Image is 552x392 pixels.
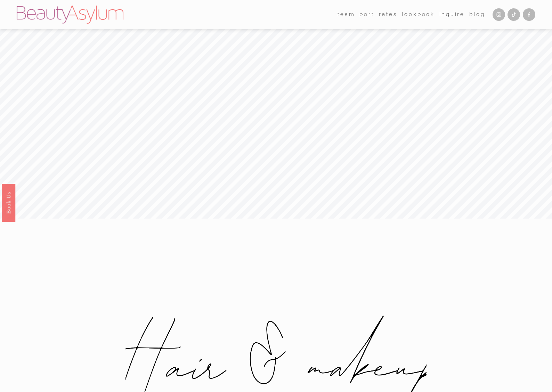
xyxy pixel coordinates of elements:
a: TikTok [508,8,520,21]
a: Facebook [523,8,535,21]
a: folder dropdown [338,9,355,20]
a: Blog [469,9,485,20]
a: Book Us [2,184,15,222]
a: Lookbook [402,9,435,20]
a: Rates [379,9,397,20]
a: Inquire [439,9,465,20]
a: port [359,9,374,20]
a: Instagram [493,8,505,21]
span: team [338,10,355,19]
img: Beauty Asylum | Bridal Hair &amp; Makeup Charlotte &amp; Atlanta [17,6,123,24]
